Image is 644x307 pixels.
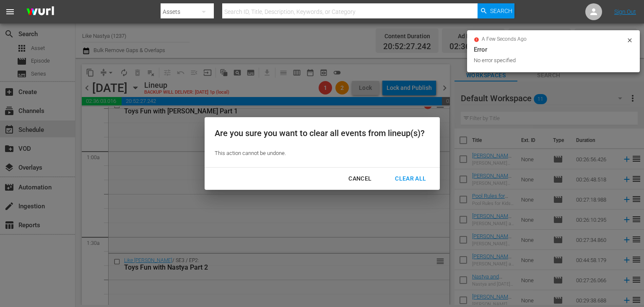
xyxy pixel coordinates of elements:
button: Clear All [385,171,436,186]
a: Sign Out [614,8,636,15]
span: a few seconds ago [482,36,527,43]
div: Error [474,45,633,55]
div: Are you sure you want to clear all events from lineup(s)? [215,127,425,139]
span: menu [5,7,15,17]
div: No error specified [474,56,624,65]
div: Clear All [388,173,433,184]
p: This action cannot be undone. [215,150,425,157]
div: Cancel [342,173,378,184]
img: ans4CAIJ8jUAAAAAAAAAAAAAAAAAAAAAAAAgQb4GAAAAAAAAAAAAAAAAAAAAAAAAJMjXAAAAAAAAAAAAAAAAAAAAAAAAgAT5G... [20,2,60,22]
span: Search [490,3,512,18]
button: Cancel [338,171,382,186]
